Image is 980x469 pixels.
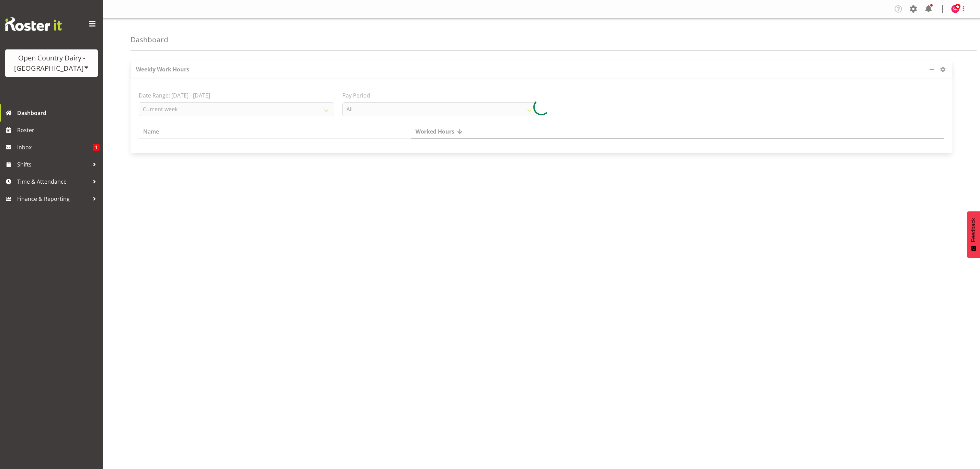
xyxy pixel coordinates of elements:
[130,36,168,44] h4: Dashboard
[970,218,977,242] span: Feedback
[951,5,959,13] img: stacey-allen7479.jpg
[17,125,100,135] span: Roster
[17,159,89,170] span: Shifts
[17,194,89,204] span: Finance & Reporting
[5,17,62,31] img: Rosterit website logo
[12,53,91,73] div: Open Country Dairy - [GEOGRAPHIC_DATA]
[967,211,980,258] button: Feedback - Show survey
[17,142,93,152] span: Inbox
[17,108,100,118] span: Dashboard
[17,176,89,187] span: Time & Attendance
[93,144,100,151] span: 1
